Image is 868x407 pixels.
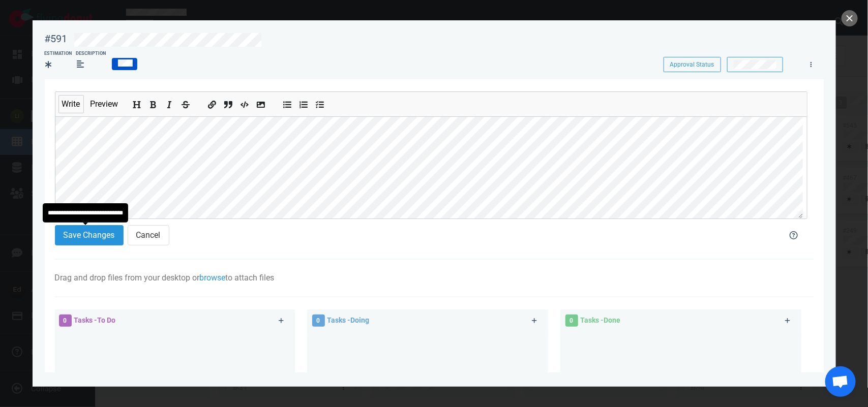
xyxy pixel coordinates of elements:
button: Add italic text [163,97,175,108]
button: Add image [255,97,267,108]
button: Add ordered list [297,97,310,108]
a: Aprire la chat [825,366,856,397]
button: Add a link [206,97,218,108]
span: Tasks - Done [581,316,621,324]
span: Tasks - To Do [74,316,116,324]
span: Drag and drop files from your desktop or [55,273,200,283]
a: browse [200,273,226,283]
span: to attach files [226,273,275,283]
button: Insert code [238,97,251,108]
button: Write [58,95,84,113]
button: Add strikethrough text [179,97,192,108]
span: 0 [312,315,325,327]
button: Cancel [128,225,169,245]
div: Estimation [45,50,72,57]
button: Add checked list [314,97,326,108]
button: Add unordered list [281,97,293,108]
button: Save Changes [55,225,124,245]
div: #591 [45,33,68,45]
div: Description [76,50,106,57]
button: Add bold text [147,97,159,108]
button: Approval Status [664,57,721,72]
span: 0 [565,315,578,327]
button: Add header [131,97,143,108]
button: close [842,10,858,26]
button: Insert a quote [222,97,234,108]
span: Tasks - Doing [327,316,370,324]
button: Preview [87,95,122,113]
span: 0 [59,315,72,327]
